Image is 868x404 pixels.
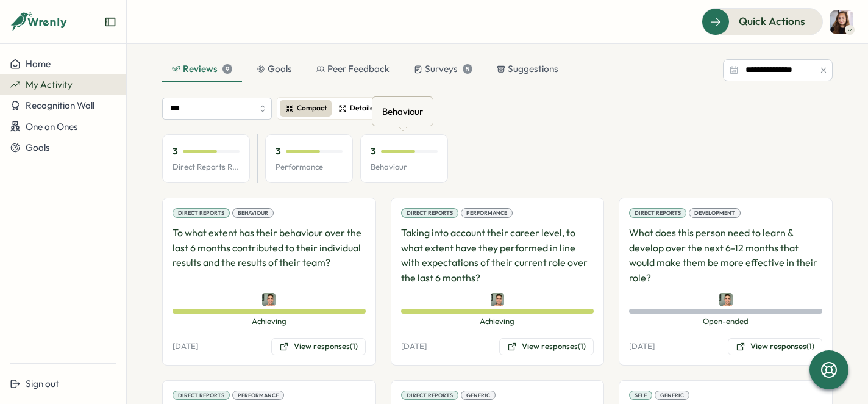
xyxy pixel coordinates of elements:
span: My Activity [26,79,73,90]
div: Direct Reports [173,391,230,400]
button: View responses(1) [728,338,822,355]
img: Tobit Michael [491,293,504,306]
span: Compact [297,103,327,114]
p: Direct Reports Review Avg [173,162,240,173]
p: What does this person need to learn & develop over the next 6-12 months that would make them be m... [629,225,822,286]
button: View responses(1) [499,338,594,355]
span: Goals [26,142,50,153]
div: 9 [222,64,232,74]
div: Performance [232,391,284,400]
div: Self [629,391,652,400]
span: Sign out [26,378,59,389]
div: Behaviour [232,208,274,218]
img: Tobit Michael [262,293,276,306]
div: Generic [461,391,496,400]
p: 3 [276,145,281,158]
div: Behaviour [380,102,425,121]
div: Direct Reports [629,208,686,218]
span: Detailed [350,103,378,114]
div: 5 [463,64,472,74]
button: View responses(1) [271,338,366,355]
span: One on Ones [26,121,78,132]
p: Behaviour [371,162,438,173]
p: [DATE] [173,341,198,352]
span: Open-ended [629,316,822,327]
span: Recognition Wall [26,99,94,111]
span: Quick Actions [739,13,805,29]
p: Performance [276,162,343,173]
p: To what extent has their behaviour over the last 6 months contributed to their individual results... [173,225,366,286]
img: Lauren Sampayo [830,10,853,34]
p: [DATE] [629,341,655,352]
div: Surveys [414,62,472,76]
div: Direct Reports [173,208,230,218]
div: Goals [257,62,292,76]
p: Taking into account their career level, to what extent have they performed in line with expectati... [401,225,594,286]
button: Expand sidebar [104,16,116,28]
img: Tobit Michael [719,293,733,306]
div: Development [689,208,741,218]
div: Generic [655,391,689,400]
span: Home [26,58,51,70]
div: Suggestions [497,62,558,76]
div: Performance [461,208,513,218]
p: 3 [173,145,178,158]
div: Peer Feedback [316,62,390,76]
p: [DATE] [401,341,427,352]
button: Quick Actions [702,8,823,35]
div: Direct Reports [401,208,458,218]
div: Reviews [172,62,232,76]
span: Achieving [401,316,594,327]
p: 3 [371,145,376,158]
div: Direct Reports [401,391,458,400]
span: Achieving [173,316,366,327]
